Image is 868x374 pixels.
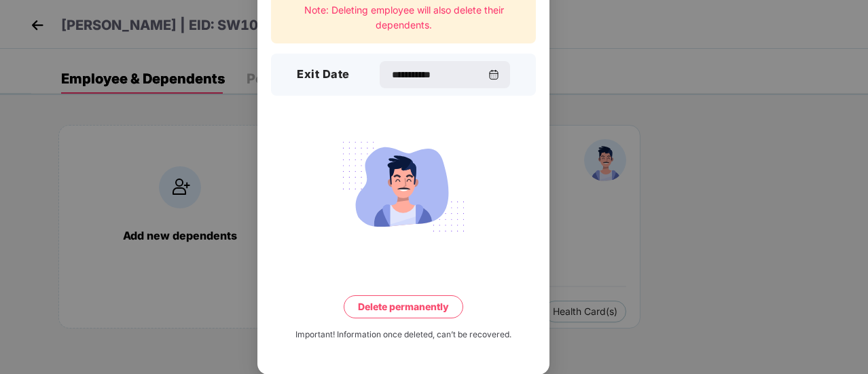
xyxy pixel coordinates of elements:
[327,134,480,240] img: svg+xml;base64,PHN2ZyB4bWxucz0iaHR0cDovL3d3dy53My5vcmcvMjAwMC9zdmciIHdpZHRoPSIyMjQiIGhlaWdodD0iMT...
[344,295,463,318] button: Delete permanently
[488,69,499,80] img: svg+xml;base64,PHN2ZyBpZD0iQ2FsZW5kYXItMzJ4MzIiIHhtbG5zPSJodHRwOi8vd3d3LnczLm9yZy8yMDAwL3N2ZyIgd2...
[295,329,511,341] div: Important! Information once deleted, can’t be recovered.
[297,66,350,83] h3: Exit Date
